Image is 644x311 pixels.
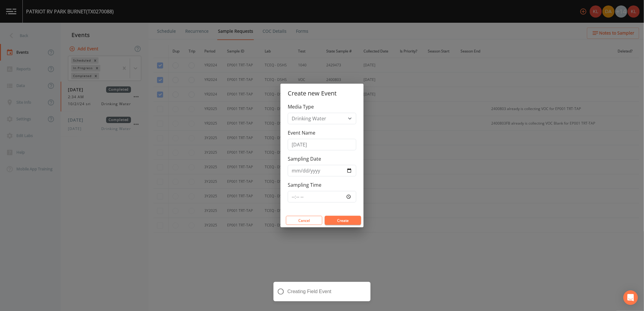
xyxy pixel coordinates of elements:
button: Create [325,216,361,225]
label: Sampling Date [288,155,321,162]
label: Sampling Time [288,181,321,189]
div: Creating Field Event [273,282,371,301]
div: Open Intercom Messenger [623,290,638,305]
label: Event Name [288,129,315,136]
button: Cancel [286,216,322,225]
h2: Create new Event [280,84,364,103]
label: Media Type [288,103,314,110]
